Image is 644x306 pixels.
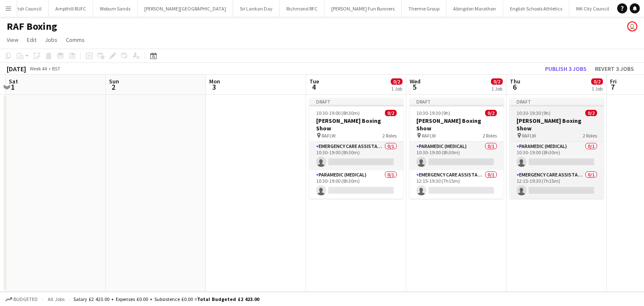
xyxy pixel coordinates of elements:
button: Woburn Sands [93,0,138,17]
div: Draft [309,98,403,105]
div: Salary £2 423.00 + Expenses £0.00 + Subsistence £0.00 = [73,296,259,302]
span: Week 44 [28,65,49,72]
button: [PERSON_NAME] Fun Runners [325,0,402,17]
a: Edit [23,34,40,45]
button: Publish 3 jobs [542,63,590,74]
button: Budgeted [4,295,39,304]
button: Ampthill RUFC [49,0,93,17]
a: View [3,34,22,45]
h1: RAF Boxing [7,20,57,33]
app-card-role: Paramedic (Medical)0/110:30-19:00 (8h30m) [309,170,403,199]
app-card-role: Paramedic (Medical)0/110:30-19:00 (8h30m) [410,142,504,170]
button: MK City Council [569,0,616,17]
span: 2 Roles [382,132,397,139]
div: 1 Job [391,86,402,92]
a: Comms [62,34,88,45]
span: View [7,36,18,44]
div: Draft [410,98,504,105]
span: 0/2 [391,78,402,85]
app-card-role: Emergency Care Assistant (Medical)0/110:30-19:00 (8h30m) [309,142,403,170]
span: 7 [609,82,617,92]
h3: [PERSON_NAME] Boxing Show [510,117,604,132]
span: Sun [109,78,119,85]
button: Therme Group [402,0,447,17]
span: 0/2 [491,78,503,85]
div: Draft [510,98,604,105]
button: Richmond RFC [280,0,325,17]
span: Thu [510,78,520,85]
button: [PERSON_NAME][GEOGRAPHIC_DATA] [138,0,233,17]
button: Abingdon Marathon [447,0,503,17]
button: English Schools Athletics [503,0,569,17]
span: Mon [209,78,220,85]
span: 2 Roles [483,132,497,139]
span: 0/2 [385,110,397,116]
span: Comms [66,36,85,44]
span: 2 Roles [583,132,597,139]
div: [DATE] [7,65,26,73]
span: 1 [8,82,18,92]
span: Wed [410,78,421,85]
div: 1 Job [592,86,602,92]
app-card-role: Paramedic (Medical)0/110:30-19:00 (8h30m) [510,142,604,170]
app-job-card: Draft10:30-19:30 (9h)0/2[PERSON_NAME] Boxing Show RAFLW2 RolesParamedic (Medical)0/110:30-19:00 (... [510,98,604,199]
span: 0/2 [591,78,603,85]
span: 2 [108,82,119,92]
span: Sat [9,78,18,85]
div: 1 Job [491,86,502,92]
h3: [PERSON_NAME] Boxing Show [309,117,403,132]
button: Sri Lankan Day [233,0,280,17]
app-job-card: Draft10:30-19:30 (9h)0/2[PERSON_NAME] Boxing Show RAFLW2 RolesParamedic (Medical)0/110:30-19:00 (... [410,98,504,199]
span: Edit [27,36,36,44]
div: BST [52,65,60,72]
span: 10:30-19:30 (9h) [517,110,551,116]
span: 10:30-19:30 (9h) [416,110,450,116]
span: Budgeted [13,296,38,302]
button: Revert 3 jobs [592,63,637,74]
span: 4 [308,82,319,92]
h3: [PERSON_NAME] Boxing Show [410,117,504,132]
span: Tue [309,78,319,85]
span: 5 [408,82,421,92]
app-user-avatar: Mark Boobier [627,21,637,31]
span: Total Budgeted £2 423.00 [197,296,259,302]
app-card-role: Emergency Care Assistant (Medical)0/112:15-19:30 (7h15m) [410,170,504,199]
span: 0/2 [585,110,597,116]
span: RAFLW [522,132,536,139]
span: 10:30-19:00 (8h30m) [316,110,360,116]
span: RAFLW [422,132,436,139]
app-job-card: Draft10:30-19:00 (8h30m)0/2[PERSON_NAME] Boxing Show RAFLW2 RolesEmergency Care Assistant (Medica... [309,98,403,199]
span: 0/2 [485,110,497,116]
span: Fri [610,78,617,85]
app-card-role: Emergency Care Assistant (Medical)0/112:15-19:30 (7h15m) [510,170,604,199]
span: Jobs [45,36,57,44]
a: Jobs [42,34,61,45]
span: RAFLW [322,132,335,139]
span: 6 [509,82,520,92]
span: All jobs [46,296,66,302]
span: 3 [208,82,220,92]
